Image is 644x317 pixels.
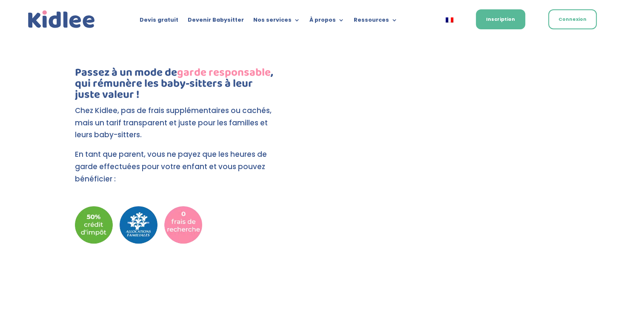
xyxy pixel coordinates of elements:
img: logo_kidlee_bleu [26,8,97,31]
p: Chez Kidlee, pas de frais supplémentaires ou cachés, mais un tarif transparent et juste pour les ... [75,105,275,149]
span: garde responsable [177,64,271,82]
img: Français [446,17,453,23]
picture: Aides kidlee CAF [75,236,203,246]
a: Devis gratuit [140,17,178,26]
a: Devenir Babysitter [188,17,244,26]
a: Kidlee Logo [26,8,97,31]
iframe: Simulation [336,51,554,300]
h3: Passez à un mode de , qui rémunère les baby-sitters à leur juste valeur ! [75,67,275,105]
a: Nos services [253,17,300,26]
a: À propos [309,17,344,26]
a: Ressources [354,17,398,26]
p: En tant que parent, vous ne payez que les heures de garde effectuées pour votre enfant et vous po... [75,148,275,185]
a: Inscription [476,9,525,29]
a: Connexion [548,9,597,29]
